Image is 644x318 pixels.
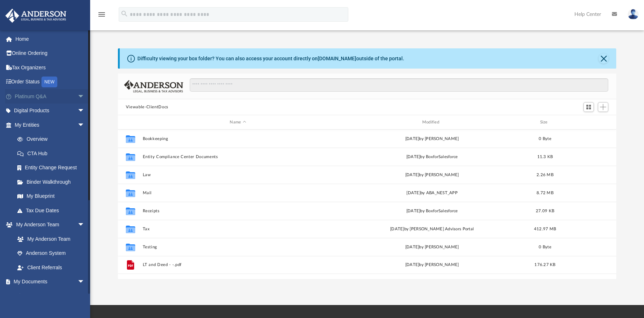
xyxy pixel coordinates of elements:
a: Client Referrals [10,260,92,275]
div: [DATE] by BoxforSalesforce [336,208,527,214]
a: My Entitiesarrow_drop_down [5,118,96,132]
a: Platinum Q&Aarrow_drop_down [5,89,96,104]
span: 0 Byte [539,137,551,141]
div: id [121,119,139,126]
span: arrow_drop_down [78,275,92,289]
img: Anderson Advisors Platinum Portal [3,9,69,23]
div: Modified [336,119,528,126]
a: Home [5,32,96,46]
span: 412.97 MB [534,227,556,231]
div: [DATE] by [PERSON_NAME] [336,262,527,268]
button: LT and Deed - -.pdf [142,262,333,267]
button: Bookkeeping [142,136,333,141]
span: arrow_drop_down [78,218,92,232]
div: [DATE] by BoxforSalesforce [336,154,527,160]
a: My Anderson Teamarrow_drop_down [5,218,92,232]
span: 2.26 MB [537,173,553,177]
a: My Anderson Team [10,232,88,246]
button: Entity Compliance Center Documents [142,154,333,159]
span: arrow_drop_down [78,118,92,132]
div: Difficulty viewing your box folder? You can also access your account directly on outside of the p... [137,55,404,62]
div: [DATE] by ABA_NEST_APP [336,190,527,196]
button: Mail [142,191,333,195]
div: [DATE] by [PERSON_NAME] [336,136,527,142]
div: id [563,119,613,126]
a: Online Ordering [5,46,96,61]
button: Viewable-ClientDocs [126,104,168,110]
div: [DATE] by [PERSON_NAME] [336,172,527,178]
div: NEW [41,77,57,87]
i: search [120,10,128,18]
a: Entity Change Request [10,161,96,175]
span: 0 Byte [539,245,551,249]
a: Overview [10,132,96,147]
a: My Documentsarrow_drop_down [5,275,92,289]
a: Binder Walkthrough [10,175,96,189]
a: Tax Due Dates [10,203,96,218]
div: [DATE] by [PERSON_NAME] Advisors Portal [336,226,527,232]
div: [DATE] by [PERSON_NAME] [336,244,527,251]
a: Order StatusNEW [5,75,96,90]
span: 27.09 KB [536,209,554,213]
a: CTA Hub [10,146,96,161]
div: grid [118,130,616,279]
button: Switch to Grid View [583,102,594,112]
span: arrow_drop_down [78,89,92,104]
input: Search files and folders [190,78,609,92]
span: 176.27 KB [534,263,555,267]
a: [DOMAIN_NAME] [318,56,356,61]
a: Digital Productsarrow_drop_down [5,104,96,118]
button: Receipts [142,209,333,213]
button: Add [598,102,609,112]
button: Tax [142,227,333,231]
span: 8.72 MB [537,191,553,195]
div: Name [142,119,333,126]
i: menu [97,10,106,19]
a: Anderson System [10,246,92,261]
a: My Blueprint [10,189,92,204]
img: User Pic [628,9,639,19]
span: 11.3 KB [537,155,553,159]
button: Close [599,53,609,64]
a: Box [10,289,88,303]
a: menu [97,14,106,19]
button: Law [142,173,333,177]
button: Testing [142,245,333,249]
div: Size [530,119,559,126]
span: arrow_drop_down [78,104,92,118]
a: Tax Organizers [5,60,96,75]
